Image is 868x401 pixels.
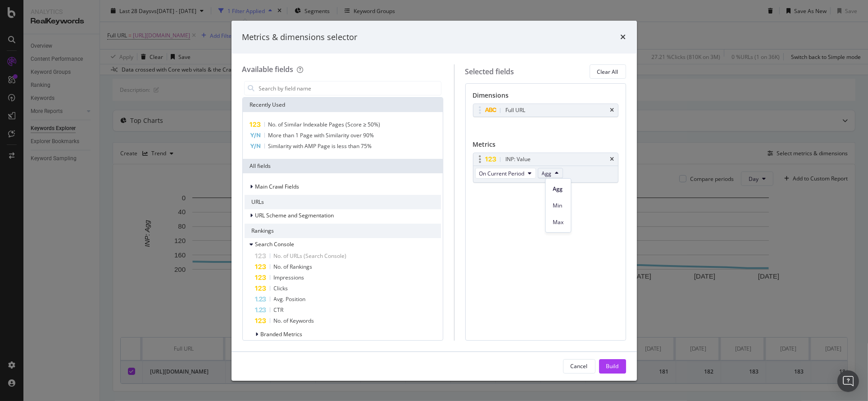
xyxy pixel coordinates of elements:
[243,159,443,173] div: All fields
[475,168,536,179] button: On Current Period
[245,224,441,238] div: Rankings
[553,202,564,210] span: Min
[599,359,626,374] button: Build
[506,155,531,164] div: INP: Value
[621,32,626,43] div: times
[542,170,552,177] span: Agg
[274,274,304,281] span: Impressions
[255,183,300,190] span: Main Crawl Fields
[506,106,526,115] div: Full URL
[610,108,614,113] div: times
[255,240,295,248] span: Search Console
[268,131,374,139] span: More than 1 Page with Similarity over 90%
[590,64,626,79] button: Clear All
[274,263,313,270] span: No. of Rankings
[274,317,314,324] span: No. of Keywords
[479,170,525,177] span: On Current Period
[245,195,441,209] div: URLs
[232,21,637,381] div: modal
[258,81,441,95] input: Search by field name
[242,64,294,74] div: Available fields
[473,140,618,153] div: Metrics
[606,362,619,370] div: Build
[553,185,564,193] span: Agg
[274,252,347,260] span: No. of URLs (Search Console)
[553,218,564,226] span: Max
[473,153,618,183] div: INP: ValuetimesOn Current PeriodAgg
[571,362,588,370] div: Cancel
[563,359,595,374] button: Cancel
[465,67,514,77] div: Selected fields
[274,295,306,303] span: Avg. Position
[473,104,618,117] div: Full URLtimes
[610,157,614,162] div: times
[473,91,618,104] div: Dimensions
[597,68,618,76] div: Clear All
[261,330,303,338] span: Branded Metrics
[274,284,288,292] span: Clicks
[538,168,563,179] button: Agg
[274,306,284,314] span: CTR
[243,98,443,112] div: Recently Used
[268,142,372,150] span: Similarity with AMP Page is less than 75%
[268,121,381,128] span: No. of Similar Indexable Pages (Score ≥ 50%)
[242,32,358,43] div: Metrics & dimensions selector
[255,212,334,219] span: URL Scheme and Segmentation
[837,370,859,392] div: Open Intercom Messenger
